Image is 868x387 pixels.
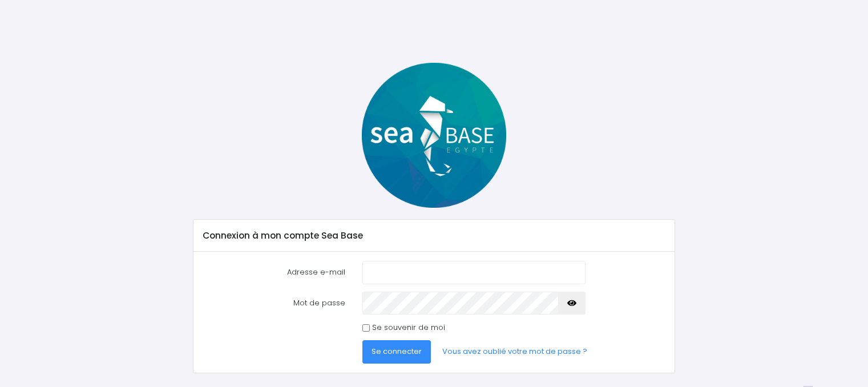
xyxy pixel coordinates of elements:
[194,261,354,284] label: Adresse e-mail
[193,220,675,252] div: Connexion à mon compte Sea Base
[362,340,431,363] button: Se connecter
[372,322,445,333] label: Se souvenir de moi
[433,340,596,363] a: Vous avez oublié votre mot de passe ?
[194,292,354,315] label: Mot de passe
[372,346,422,357] span: Se connecter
